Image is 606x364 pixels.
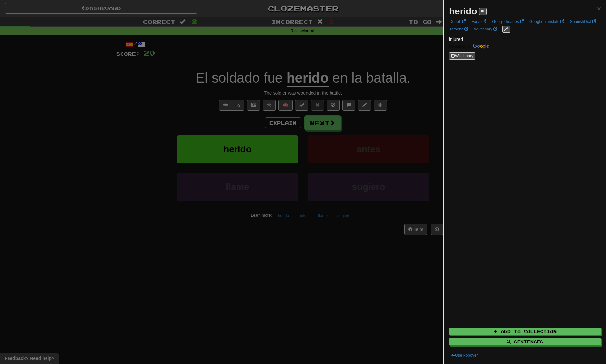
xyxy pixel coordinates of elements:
img: Color short [449,44,489,49]
a: Google Translate [527,18,566,25]
button: Add to Collection [449,328,601,335]
button: Use Popover [449,352,480,359]
strong: herido [449,6,477,16]
span: × [597,5,601,12]
a: Forvo [469,18,488,25]
a: SpanishDict [568,18,598,25]
button: Wiktionary [449,52,475,60]
button: Close [597,5,601,12]
a: Tatoeba [447,26,470,33]
button: Sentences [449,338,601,345]
a: Google Images [490,18,526,25]
span: injured [449,37,463,42]
button: edit links [502,26,510,33]
a: Wiktionary [472,26,499,33]
a: DeepL [447,18,468,25]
